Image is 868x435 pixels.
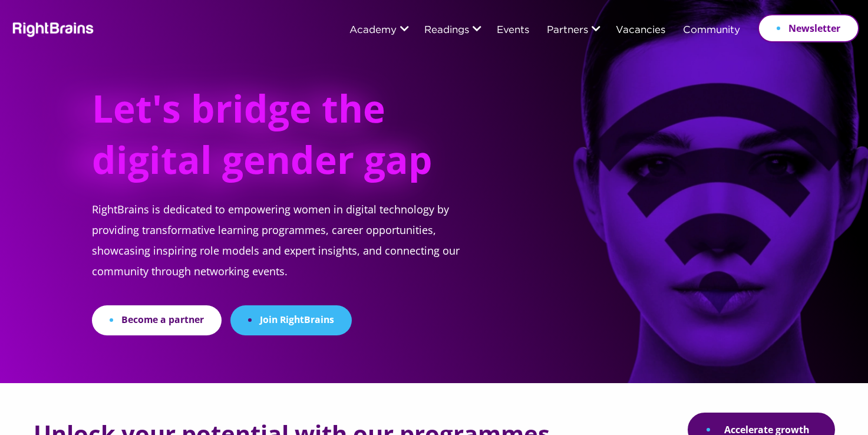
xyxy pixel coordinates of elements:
[349,25,397,36] a: Academy
[758,14,859,42] a: Newsletter
[497,25,529,36] a: Events
[92,305,222,335] a: Become a partner
[616,25,665,36] a: Vacancies
[547,25,588,36] a: Partners
[424,25,469,36] a: Readings
[9,20,94,37] img: Rightbrains
[92,83,445,199] h1: Let's bridge the digital gender gap
[92,199,488,305] p: RightBrains is dedicated to empowering women in digital technology by providing transformative le...
[683,25,740,36] a: Community
[230,305,352,335] a: Join RightBrains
